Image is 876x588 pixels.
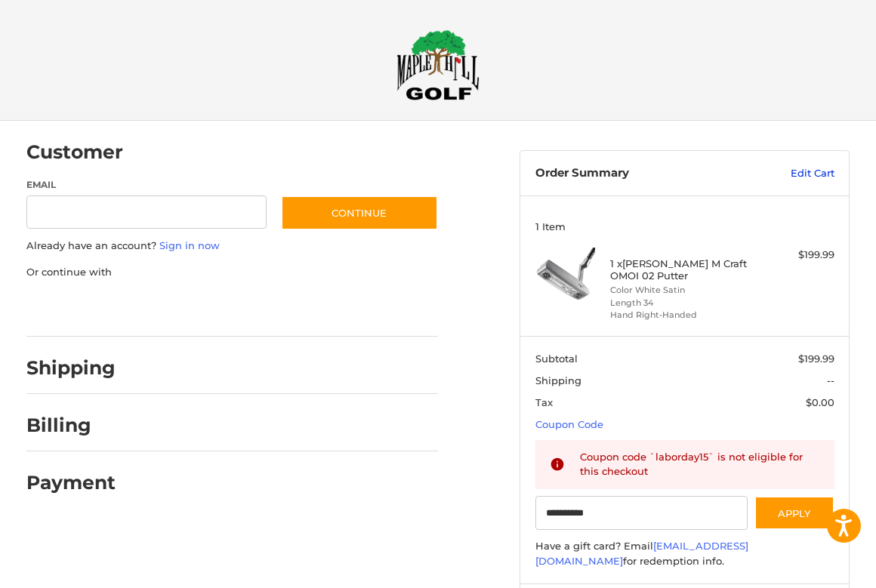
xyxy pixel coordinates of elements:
span: $199.99 [798,352,834,365]
h2: Customer [26,140,123,164]
li: Color White Satin [610,284,756,297]
a: Edit Cart [739,166,834,181]
a: [EMAIL_ADDRESS][DOMAIN_NAME] [535,540,748,567]
button: Apply [754,496,834,530]
a: Coupon Code [535,418,603,430]
p: Already have an account? [26,239,439,254]
h3: 1 Item [535,220,834,232]
h2: Shipping [26,356,116,380]
input: Gift Certificate or Coupon Code [535,496,748,530]
iframe: PayPal-venmo [277,294,390,322]
iframe: PayPal-paypal [21,294,134,322]
h2: Payment [26,471,116,494]
a: Sign in now [159,239,220,251]
div: $199.99 [760,248,834,263]
h3: Order Summary [535,166,739,181]
span: $0.00 [806,396,834,408]
label: Email [26,178,267,192]
div: Have a gift card? Email for redemption info. [535,539,834,568]
div: Coupon code `laborday15` is not eligible for this checkout [580,450,820,479]
span: Shipping [535,374,581,386]
span: Subtotal [535,352,578,365]
iframe: PayPal-paylater [150,294,263,322]
p: Or continue with [26,265,439,280]
span: Tax [535,396,553,408]
button: Continue [281,195,438,230]
h2: Billing [26,414,115,437]
li: Length 34 [610,297,756,309]
img: Maple Hill Golf [396,29,480,100]
iframe: Google Customer Reviews [751,547,876,588]
li: Hand Right-Handed [610,309,756,322]
h4: 1 x [PERSON_NAME] M Craft OMOI 02 Putter [610,257,756,282]
span: -- [827,374,834,386]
